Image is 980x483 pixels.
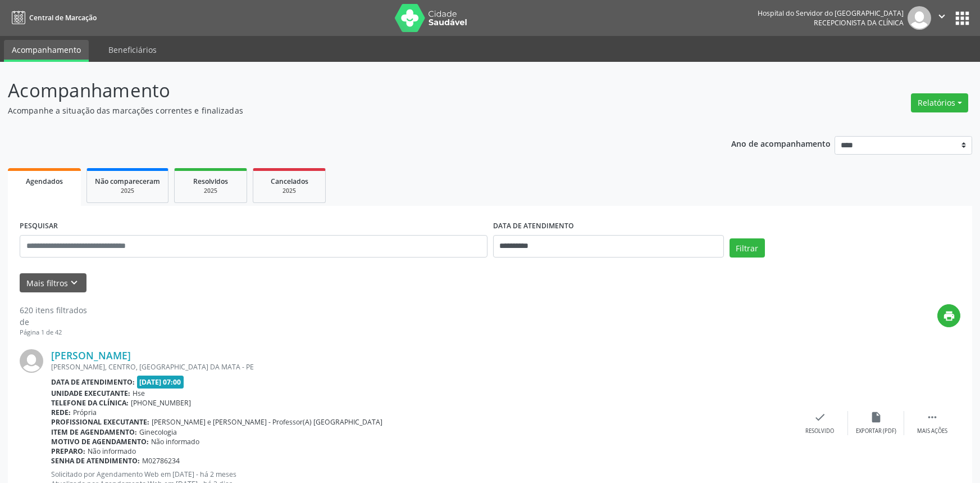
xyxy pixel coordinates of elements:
[8,105,683,116] p: Acompanhe a situação das marcações correntes e finalizadas
[493,218,574,235] label: DATA DE ATENDIMENTO
[51,398,129,408] b: Telefone da clínica:
[271,177,308,186] span: Cancelados
[51,377,135,387] b: Data de atendimento:
[88,446,136,456] span: Não informado
[20,273,86,293] button: Mais filtroskeyboard_arrow_down
[51,437,149,446] b: Motivo de agendamento:
[8,76,683,105] p: Acompanhamento
[20,349,43,373] img: img
[20,304,87,316] div: 620 itens filtrados
[931,6,952,30] button: 
[29,13,97,22] span: Central de Marcação
[20,328,87,337] div: Página 1 de 42
[68,277,80,289] i: keyboard_arrow_down
[908,6,931,30] img: img
[133,389,145,398] span: Hse
[139,427,177,437] span: Ginecologia
[731,136,831,150] p: Ano de acompanhamento
[814,18,904,28] span: Recepcionista da clínica
[917,427,947,435] div: Mais ações
[8,8,97,27] a: Central de Marcação
[937,304,960,327] button: print
[911,93,968,112] button: Relatórios
[51,389,130,398] b: Unidade executante:
[870,411,882,423] i: insert_drive_file
[730,238,765,258] button: Filtrar
[151,437,199,446] span: Não informado
[856,427,896,435] div: Exportar (PDF)
[936,10,948,22] i: 
[51,417,149,427] b: Profissional executante:
[101,40,165,60] a: Beneficiários
[51,362,792,372] div: [PERSON_NAME], CENTRO, [GEOGRAPHIC_DATA] DA MATA - PE
[758,8,904,18] div: Hospital do Servidor do [GEOGRAPHIC_DATA]
[51,446,85,456] b: Preparo:
[152,417,382,427] span: [PERSON_NAME] e [PERSON_NAME] - Professor(A) [GEOGRAPHIC_DATA]
[51,408,71,417] b: Rede:
[51,456,140,466] b: Senha de atendimento:
[131,398,191,408] span: [PHONE_NUMBER]
[261,187,317,195] div: 2025
[943,310,955,322] i: print
[26,177,63,186] span: Agendados
[814,411,826,423] i: check
[51,427,137,437] b: Item de agendamento:
[95,177,160,186] span: Não compareceram
[20,218,58,235] label: PESQUISAR
[137,376,184,389] span: [DATE] 07:00
[805,427,834,435] div: Resolvido
[193,177,228,186] span: Resolvidos
[51,349,131,362] a: [PERSON_NAME]
[183,187,239,195] div: 2025
[20,316,87,328] div: de
[95,187,160,195] div: 2025
[4,40,89,62] a: Acompanhamento
[142,456,180,466] span: M02786234
[952,8,972,28] button: apps
[926,411,938,423] i: 
[73,408,97,417] span: Própria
